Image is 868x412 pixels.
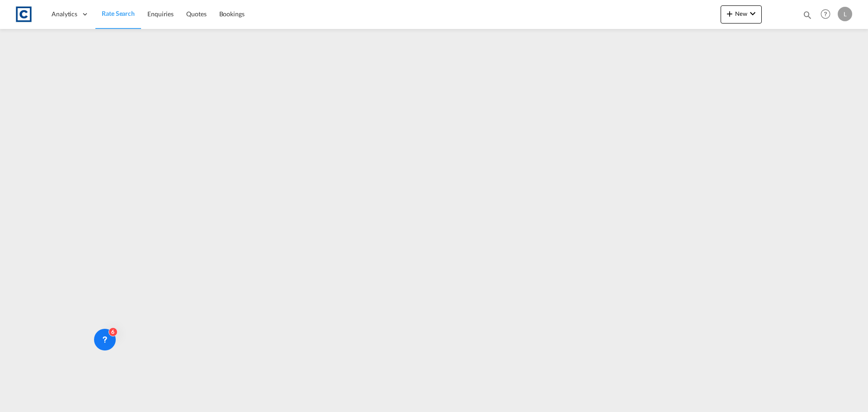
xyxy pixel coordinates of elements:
span: Analytics [52,9,77,19]
div: Help [818,6,838,23]
span: Quotes [186,10,206,18]
img: 1fdb9190129311efbfaf67cbb4249bed.jpeg [14,4,34,24]
span: Enquiries [147,10,174,18]
div: L [838,7,852,21]
span: Bookings [219,10,245,18]
span: Help [818,6,833,22]
md-icon: icon-plus 400-fg [724,8,735,19]
md-icon: icon-magnify [802,10,812,20]
span: Rate Search [102,9,135,17]
button: icon-plus 400-fgNewicon-chevron-down [721,5,762,24]
span: New [724,10,758,17]
div: icon-magnify [802,10,812,24]
md-icon: icon-chevron-down [747,8,758,19]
